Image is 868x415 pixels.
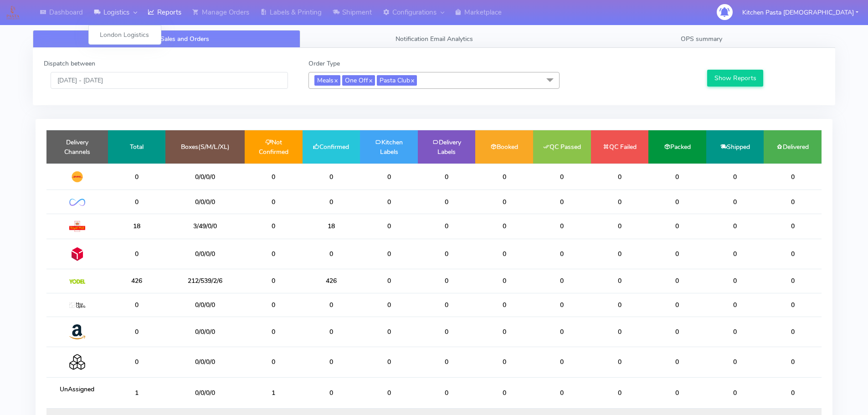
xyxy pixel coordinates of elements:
[44,59,95,68] label: Dispatch between
[591,239,649,269] td: 0
[53,384,101,394] p: UnAssigned
[764,214,822,239] td: 0
[418,377,476,408] td: 0
[475,347,533,377] td: 0
[418,130,476,164] td: Delivery Labels
[707,70,763,87] button: Show Reports
[706,214,764,239] td: 0
[648,214,706,239] td: 0
[165,347,245,377] td: 0/0/0/0
[368,75,372,85] a: x
[648,347,706,377] td: 0
[475,190,533,214] td: 0
[108,347,166,377] td: 0
[648,190,706,214] td: 0
[165,164,245,190] td: 0/0/0/0
[314,75,340,86] span: Meals
[308,59,340,68] label: Order Type
[475,164,533,190] td: 0
[124,35,209,43] span: Statistics of Sales and Orders
[245,239,303,269] td: 0
[245,347,303,377] td: 0
[533,190,591,214] td: 0
[377,75,417,86] span: Pasta Club
[89,27,161,42] a: London Logistics
[360,317,418,347] td: 0
[395,35,473,43] span: Notification Email Analytics
[360,190,418,214] td: 0
[360,293,418,317] td: 0
[303,317,360,347] td: 0
[418,293,476,317] td: 0
[69,221,85,232] img: Royal Mail
[165,239,245,269] td: 0/0/0/0
[303,347,360,377] td: 0
[51,72,288,89] input: Pick the Daterange
[764,347,822,377] td: 0
[764,293,822,317] td: 0
[245,317,303,347] td: 0
[46,130,108,164] td: Delivery Channels
[410,75,414,85] a: x
[764,190,822,214] td: 0
[69,324,85,340] img: Amazon
[475,377,533,408] td: 0
[591,190,649,214] td: 0
[418,214,476,239] td: 0
[69,279,85,284] img: Yodel
[418,239,476,269] td: 0
[591,164,649,190] td: 0
[648,317,706,347] td: 0
[591,347,649,377] td: 0
[591,317,649,347] td: 0
[591,377,649,408] td: 0
[360,239,418,269] td: 0
[764,130,822,164] td: Delivered
[418,347,476,377] td: 0
[706,164,764,190] td: 0
[648,269,706,293] td: 0
[245,214,303,239] td: 0
[108,130,166,164] td: Total
[360,164,418,190] td: 0
[108,317,166,347] td: 0
[533,377,591,408] td: 0
[108,214,166,239] td: 18
[245,377,303,408] td: 1
[706,317,764,347] td: 0
[108,377,166,408] td: 1
[475,269,533,293] td: 0
[418,269,476,293] td: 0
[648,239,706,269] td: 0
[475,293,533,317] td: 0
[165,130,245,164] td: Boxes(S/M/L/XL)
[764,164,822,190] td: 0
[706,190,764,214] td: 0
[69,246,85,262] img: DPD
[165,214,245,239] td: 3/49/0/0
[533,293,591,317] td: 0
[303,293,360,317] td: 0
[764,269,822,293] td: 0
[360,377,418,408] td: 0
[342,75,375,86] span: One Off
[165,317,245,347] td: 0/0/0/0
[165,377,245,408] td: 0/0/0/0
[245,190,303,214] td: 0
[764,377,822,408] td: 0
[69,199,85,206] img: OnFleet
[303,269,360,293] td: 426
[533,130,591,164] td: QC Passed
[33,30,835,48] ul: Tabs
[165,269,245,293] td: 212/539/2/6
[418,164,476,190] td: 0
[533,214,591,239] td: 0
[360,347,418,377] td: 0
[108,269,166,293] td: 426
[706,293,764,317] td: 0
[303,214,360,239] td: 18
[360,269,418,293] td: 0
[245,130,303,164] td: Not Confirmed
[706,269,764,293] td: 0
[648,377,706,408] td: 0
